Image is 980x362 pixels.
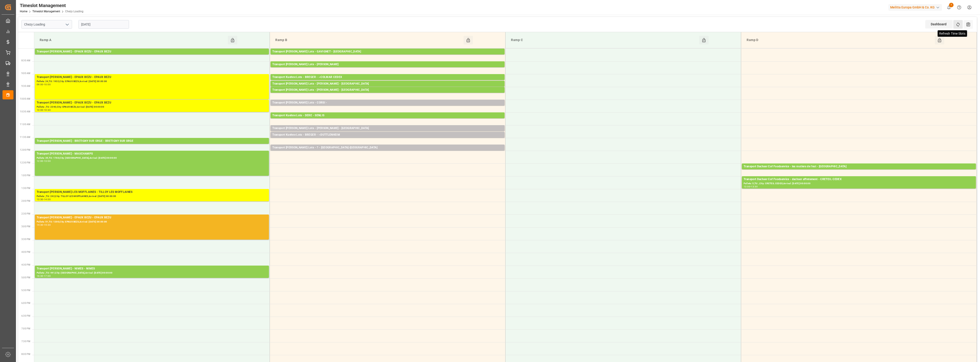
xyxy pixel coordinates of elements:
input: DD-MM-YYYY [78,20,129,29]
div: Pallets: ,TU: 2340,City: EPAUX BEZU,Arrival: [DATE] 00:00:00 [37,105,267,109]
span: 7:00 PM [21,327,30,330]
span: 2:30 PM [21,212,30,215]
div: Melitta Europa GmbH & Co. KG [888,4,942,11]
div: 14:00 [44,198,51,200]
div: - [43,160,44,162]
span: 10:30 AM [20,110,30,113]
div: Pallets: ,TU: ,City: ,Arrival: [272,105,503,109]
div: Transport [PERSON_NAME] - EPAUX BEZU - EPAUX BEZU [37,101,267,105]
span: 5:00 PM [21,276,30,279]
div: Transport [PERSON_NAME] - BRETIGNY SUR ORGE - BRETIGNY SUR ORGE [37,139,267,143]
div: Transport [PERSON_NAME] Lots - GAVIGNET - [GEOGRAPHIC_DATA] [272,49,503,54]
div: Transport [PERSON_NAME] - EPAUX BEZU - EPAUX BEZU [37,75,267,80]
div: - [43,275,44,277]
div: 12:00 [37,160,43,162]
span: 4:30 PM [21,264,30,266]
div: Transport Dachser Cof Foodservice - les routiers de l'est - [GEOGRAPHIC_DATA] [744,164,974,169]
div: 10:00 [44,83,51,85]
div: Transport [PERSON_NAME] Lots - ? - [GEOGRAPHIC_DATA]-[GEOGRAPHIC_DATA] [272,145,503,150]
div: Pallets: 1,TU: 490,City: [GEOGRAPHIC_DATA],Arrival: [DATE] 00:00:00 [272,118,503,122]
span: 2:00 PM [21,200,30,202]
div: Pallets: 35,TU: 1760,City: [GEOGRAPHIC_DATA],Arrival: [DATE] 00:00:00 [37,156,267,160]
div: 10:00 [37,109,43,111]
div: Transport [PERSON_NAME] Lots - CORSI - [272,101,503,105]
span: 11:00 AM [20,123,30,126]
div: Transport [PERSON_NAME] - NIMES - NIMES [37,266,267,271]
div: Pallets: 1,TU: ,City: CARQUEFOU,Arrival: [DATE] 00:00:00 [272,67,503,71]
div: 14:30 [37,224,43,226]
span: 8:00 PM [21,353,30,355]
button: Help Center [954,2,964,13]
div: Transport [PERSON_NAME] - EPAUX BEZU - EPAUX BEZU [37,49,267,54]
div: - [43,83,44,85]
div: - [43,198,44,200]
span: 3:30 PM [21,238,30,240]
div: 13:30 [751,186,758,188]
div: Transport [PERSON_NAME] Lots - [PERSON_NAME] - [GEOGRAPHIC_DATA] [272,126,503,131]
div: Pallets: 24,TU: 1932,City: EPAUX BEZU,Arrival: [DATE] 00:00:00 [37,80,267,83]
span: 1:00 PM [21,174,30,177]
div: Pallets: ,TU: 46,City: ~COLMAR CEDEX,Arrival: [DATE] 00:00:00 [272,80,503,83]
div: Pallets: ,TU: 242,City: TILLOY LES MOFFLAINES,Arrival: [DATE] 00:00:00 [37,194,267,198]
span: 1 [949,3,954,7]
span: 5:30 PM [21,289,30,292]
div: Pallets: 5,TU: ,City: [GEOGRAPHIC_DATA],Arrival: [DATE] 00:00:00 [37,143,267,147]
div: 15:30 [44,224,51,226]
div: Transport Kuehne Lots - DERE - SENLIS [272,113,503,118]
span: 3:00 PM [21,225,30,228]
div: Transport [PERSON_NAME] - EPAUX BEZU - EPAUX BEZU [37,215,267,220]
span: 6:30 PM [21,315,30,317]
div: Ramp A [38,36,228,44]
div: Dashboard [925,20,953,28]
div: Ramp B [273,36,464,44]
div: Pallets: 1,TU: ,City: [GEOGRAPHIC_DATA],Arrival: [DATE] 00:00:00 [272,86,503,90]
span: 8:30 AM [21,59,30,62]
div: - [43,224,44,226]
div: Transport [PERSON_NAME] Lots - [PERSON_NAME] - [GEOGRAPHIC_DATA] [272,82,503,86]
div: Pallets: 1,TU: 52,City: ~[GEOGRAPHIC_DATA],Arrival: [DATE] 00:00:00 [272,137,503,141]
div: Transport Kuehne Lots - BREGER - ~DUTTLENHEIM [272,133,503,137]
span: 9:30 AM [21,85,30,87]
div: 17:00 [44,275,51,277]
span: 12:30 PM [20,161,30,164]
button: Melitta Europa GmbH & Co. KG [888,3,944,12]
button: open menu [64,21,70,28]
div: Transport Dachser Cof Foodservice - dachser affretement - CRETEIL CEDEX [744,177,974,182]
div: - [43,109,44,111]
span: 12:00 PM [20,149,30,151]
div: 13:30 [37,198,43,200]
span: 7:30 PM [21,340,30,343]
div: Pallets: ,TU: 232,City: [GEOGRAPHIC_DATA],Arrival: [DATE] 00:00:00 [272,92,503,96]
div: Pallets: 51,TU: 1200,City: EPAUX BEZU,Arrival: [DATE] 00:00:00 [37,220,267,224]
a: Timeslot Management [32,10,60,13]
div: Transport [PERSON_NAME] LES MOFFLAINES - TILLOY LES MOFFLAINES [37,190,267,194]
div: Transport [PERSON_NAME] - MAUCHAMPS [37,152,267,156]
div: Pallets: 8,TU: 1416,City: [GEOGRAPHIC_DATA],Arrival: [DATE] 00:00:00 [272,54,503,58]
input: Type to search/select [21,20,72,29]
div: - [750,186,751,188]
span: 10:00 AM [20,98,30,100]
div: Pallets: 5,TU: ,City: CRETEIL CEDEX,Arrival: [DATE] 00:00:00 [744,182,974,186]
div: 09:00 [37,83,43,85]
span: 1:30 PM [21,187,30,189]
div: Ramp C [509,36,699,44]
span: 6:00 PM [21,302,30,304]
div: 16:30 [37,275,43,277]
span: 9:00 AM [21,72,30,75]
div: Transport [PERSON_NAME] Lots - [PERSON_NAME] - [GEOGRAPHIC_DATA] [272,88,503,92]
div: 10:30 [44,109,51,111]
button: show 1 new notifications [944,2,954,13]
div: Pallets: ,TU: 48,City: EPAUX BEZU,Arrival: [DATE] 00:00:00 [37,54,267,58]
div: 13:00 [744,186,750,188]
span: 4:00 PM [21,251,30,253]
div: Timeslot Management [20,2,83,9]
div: 13:00 [44,160,51,162]
div: Pallets: ,TU: 441,City: [GEOGRAPHIC_DATA],Arrival: [DATE] 00:00:00 [37,271,267,275]
div: Ramp D [745,36,935,44]
a: Home [20,10,27,13]
span: 11:30 AM [20,136,30,138]
div: Pallets: 4,TU: 68,City: [GEOGRAPHIC_DATA],Arrival: [DATE] 00:00:00 [744,169,974,173]
div: Transport Kuehne Lots - BREGER - ~COLMAR CEDEX [272,75,503,80]
div: Pallets: 10,TU: 742,City: [GEOGRAPHIC_DATA],Arrival: [DATE] 00:00:00 [272,150,503,154]
div: Transport [PERSON_NAME] Lots - [PERSON_NAME] [272,62,503,67]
